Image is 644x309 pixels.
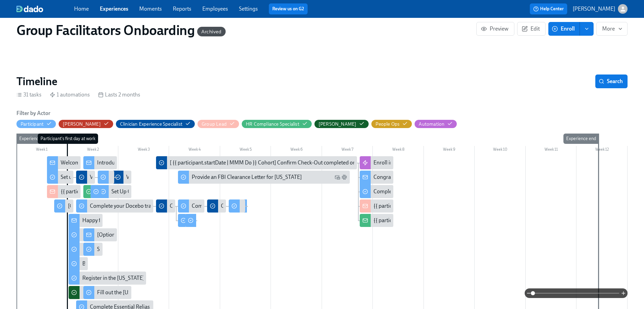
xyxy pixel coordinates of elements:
[202,5,228,12] a: Employees
[373,173,475,181] div: Congratulations on passing your check-out!
[600,78,623,85] span: Search
[16,120,56,128] button: Participant
[419,121,444,127] div: Hide Automation
[156,199,175,213] div: Confirm Docebo Completion for {{ participant.fullName }}
[16,5,74,12] a: dado
[16,91,41,99] div: 31 tasks
[198,120,239,128] button: Group Lead
[97,231,159,239] div: [Optional] Reach out to us!
[526,146,577,155] div: Week 11
[573,4,628,14] button: [PERSON_NAME]
[373,202,488,210] div: {{ participant.fullName }} passed their check-out!
[63,121,101,127] div: Hide Clarissa
[97,159,142,167] div: Introduce Yourself!
[82,260,191,267] div: Book a meeting with your Clinical Quality Lead
[271,146,322,155] div: Week 6
[269,3,308,14] button: Review us on G2
[373,146,424,155] div: Week 8
[563,134,599,144] div: Experience end
[47,185,81,198] div: {{ participant.fullName }} has started onboarding:
[112,171,132,184] div: Verify Elation Setup for {{ participant.fullName }} (2nd attempt)
[16,110,50,117] h6: Filter by Actor
[202,121,227,127] div: Hide Group Lead
[59,120,113,128] button: [PERSON_NAME]
[170,159,369,167] div: [ {{ participant.startDate | MMM Do }} Cohort] Confirm Check-Out completed or failed
[523,25,540,32] span: Edit
[111,188,148,195] div: Set Up Calendly
[220,146,271,155] div: Week 5
[82,274,188,282] div: Register in the [US_STATE] Fingerprint Portal
[373,188,464,195] div: Complete our short onboarding survey
[47,171,73,184] div: Set up your software
[76,171,95,184] div: Verify Elation Setup for {{ participant.fullName }}
[530,3,567,14] button: Help Center
[476,22,514,36] button: Preview
[192,202,279,210] div: Complete your Docebo training paths
[517,22,546,36] button: Edit
[90,173,203,181] div: Verify Elation Setup for {{ participant.fullName }}
[156,156,357,169] div: [ {{ participant.startDate | MMM Do }} Cohort] Confirm Check-Out completed or failed
[360,156,393,169] div: Enroll in Milestone Email Experience
[16,75,57,88] h2: Timeline
[342,174,347,180] svg: Slack
[173,5,191,12] a: Reports
[50,91,90,99] div: 1 automations
[360,171,393,184] div: Congratulations on passing your check-out!
[373,159,458,167] div: Enroll in Milestone Email Experience
[47,156,81,169] div: Welcome to the Charlie Health team!
[242,120,312,128] button: HR Compliance Specialist
[69,257,88,270] div: Book a meeting with your Clinical Quality Lead
[178,199,204,213] div: Complete your Docebo training paths
[371,120,412,128] button: People Ops
[424,146,475,155] div: Week 9
[548,22,580,36] button: Enroll
[335,174,340,180] svg: Work Email
[16,22,226,38] h1: Group Facilitators Onboarding
[482,25,509,32] span: Preview
[576,146,628,155] div: Week 12
[98,91,140,99] div: Lasts 2 months
[67,146,118,155] div: Week 2
[169,146,220,155] div: Week 4
[118,146,169,155] div: Week 3
[38,134,98,144] div: Participant's first day at work
[83,156,117,169] div: Introduce Yourself!
[596,22,628,36] button: More
[580,22,594,36] button: enroll
[97,245,166,253] div: Schedule a group observation
[595,75,628,88] button: Search
[74,5,89,12] a: Home
[573,5,615,13] p: [PERSON_NAME]
[207,199,226,213] div: Confirm Docebo Completion for {{ participant.fullName }} (2nd attempt)
[602,25,622,32] span: More
[360,214,393,227] div: {{ participant.fullName }} Check-Out Update
[178,171,350,184] div: Provide an FBI Clearance Letter for [US_STATE]
[375,121,399,127] div: Hide People Ops
[90,202,177,210] div: Complete your Docebo training paths
[319,121,357,127] div: Hide Paige Eber
[272,5,304,12] a: Review us on G2
[69,272,146,285] div: Register in the [US_STATE] Fingerprint Portal
[120,121,182,127] div: Clinician Experience Specialist
[322,146,373,155] div: Week 7
[170,202,305,210] div: Confirm Docebo Completion for {{ participant.fullName }}
[360,199,393,213] div: {{ participant.fullName }} passed their check-out!
[221,202,389,210] div: Confirm Docebo Completion for {{ participant.fullName }} (2nd attempt)
[16,146,67,155] div: Week 1
[239,5,258,12] a: Settings
[61,173,108,181] div: Set up your software
[100,5,128,12] a: Experiences
[69,214,102,227] div: Happy first day!
[553,25,575,32] span: Enroll
[533,5,564,12] span: Help Center
[415,120,457,128] button: Automation
[475,146,526,155] div: Week 10
[82,217,119,224] div: Happy first day!
[16,5,43,12] img: dado
[314,120,369,128] button: [PERSON_NAME]
[360,185,393,198] div: Complete our short onboarding survey
[83,243,103,256] div: Schedule a group observation
[246,121,299,127] div: Hide HR Compliance Specialist
[197,29,226,34] span: Archived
